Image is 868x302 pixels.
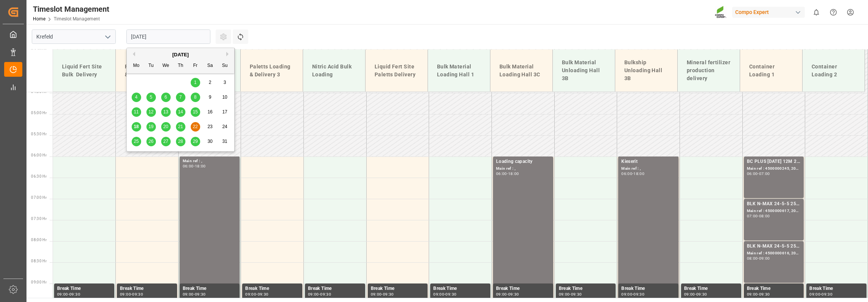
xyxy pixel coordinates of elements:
div: Choose Wednesday, August 27th, 2025 [161,137,171,146]
span: 29 [193,139,198,144]
div: Break Time [809,285,863,293]
div: Choose Thursday, August 21st, 2025 [176,122,185,132]
div: Break Time [120,285,174,293]
div: 09:00 [183,293,194,296]
button: Compo Expert [732,5,808,19]
button: Help Center [825,4,842,21]
div: - [758,293,759,296]
div: Tu [146,61,156,71]
div: Choose Wednesday, August 13th, 2025 [161,107,171,117]
span: 18 [134,124,138,129]
div: Mineral fertilizer production delivery [684,56,734,85]
span: 27 [163,139,168,144]
div: 09:30 [132,293,143,296]
div: Choose Monday, August 18th, 2025 [132,122,141,132]
input: Type to search/select [32,29,116,44]
div: 09:30 [821,293,832,296]
div: Loading capacity [496,158,550,166]
button: Next Month [226,52,231,56]
div: 09:00 [308,293,319,296]
div: 09:30 [571,293,582,296]
span: 08:30 Hr [31,259,47,263]
div: Sa [205,61,215,71]
span: 15 [193,109,198,115]
div: 09:00 [684,293,695,296]
div: 09:00 [433,293,444,296]
span: 07:30 Hr [31,217,47,221]
div: Mo [132,61,141,71]
div: 09:30 [195,293,206,296]
div: 06:00 [747,172,758,175]
div: 09:00 [496,293,507,296]
div: Choose Wednesday, August 20th, 2025 [161,122,171,132]
div: 06:00 [496,172,507,175]
div: Break Time [57,285,111,293]
span: 06:00 Hr [31,153,47,157]
div: 09:30 [258,293,269,296]
div: - [569,293,571,296]
div: Th [176,61,185,71]
div: - [507,172,508,175]
div: 06:00 [183,164,194,168]
div: - [194,164,195,168]
span: 30 [207,139,212,144]
div: Liquid Fert Site Bulk Delivery [59,60,109,82]
div: Bulk Material Unloading Hall 3B [559,56,609,85]
div: Choose Tuesday, August 26th, 2025 [146,137,156,146]
div: Main ref : 4500000617, 2000000562; [747,208,801,214]
div: - [820,293,821,296]
span: 07:00 Hr [31,195,47,200]
div: Choose Saturday, August 23rd, 2025 [205,122,215,132]
div: Main ref : , [183,158,237,164]
div: Main ref : , [621,166,675,172]
span: 10 [222,94,227,100]
img: Screenshot%202023-09-29%20at%2010.02.21.png_1712312052.png [715,6,727,19]
div: - [758,172,759,175]
div: - [632,172,633,175]
span: 7 [179,94,182,100]
div: - [758,257,759,260]
div: Choose Tuesday, August 12th, 2025 [146,107,156,117]
div: Break Time [496,285,550,293]
div: [DATE] [127,51,234,59]
div: Choose Friday, August 15th, 2025 [191,107,200,117]
span: 13 [163,109,168,115]
div: 09:30 [69,293,80,296]
div: BLK N-MAX 24-5-5 25KG (x42) INT MTO; [747,243,801,250]
div: Choose Saturday, August 9th, 2025 [205,93,215,102]
div: Compo Expert [732,7,805,18]
span: 22 [193,124,198,129]
div: 09:30 [508,293,519,296]
div: 18:00 [195,164,206,168]
div: Break Time [371,285,425,293]
div: Choose Saturday, August 16th, 2025 [205,107,215,117]
div: 09:00 [559,293,570,296]
span: 1 [194,80,197,85]
button: open menu [102,31,113,43]
div: Choose Sunday, August 17th, 2025 [220,107,230,117]
div: 09:00 [759,257,770,260]
div: 07:00 [747,214,758,218]
div: Break Time [183,285,237,293]
div: Choose Friday, August 22nd, 2025 [191,122,200,132]
div: - [632,293,633,296]
div: Choose Sunday, August 3rd, 2025 [220,78,230,87]
span: 25 [134,139,138,144]
div: - [381,293,383,296]
div: Choose Saturday, August 30th, 2025 [205,137,215,146]
span: 17 [222,109,227,115]
div: - [68,293,69,296]
div: Nitric Acid Bulk Loading [309,60,359,82]
a: Home [33,16,45,22]
div: Choose Friday, August 8th, 2025 [191,93,200,102]
div: Break Time [559,285,613,293]
div: Timeslot Management [33,3,109,15]
span: 26 [148,139,153,144]
div: Break Time [621,285,675,293]
div: Paletts Loading & Delivery 1 [122,60,172,82]
span: 06:30 Hr [31,174,47,178]
div: 18:00 [508,172,519,175]
div: Liquid Fert Site Paletts Delivery [372,60,422,82]
span: 12 [148,109,153,115]
div: Choose Thursday, August 14th, 2025 [176,107,185,117]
